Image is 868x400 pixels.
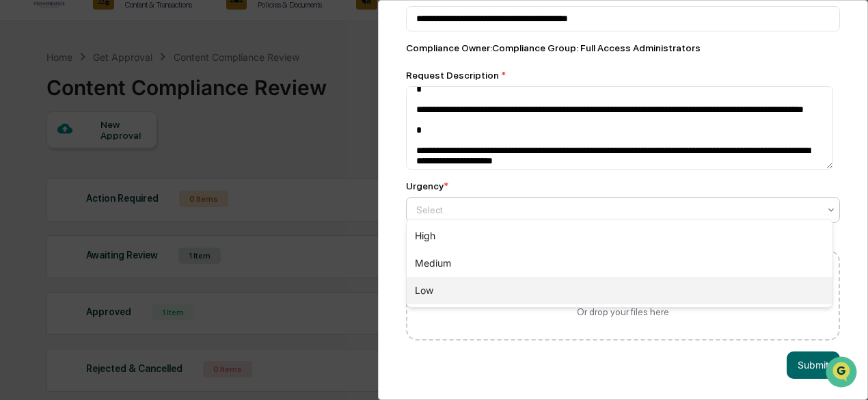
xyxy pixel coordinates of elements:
[406,42,840,53] div: Compliance Owner : Compliance Group: Full Access Administrators
[406,181,448,191] div: Urgency
[824,355,861,392] iframe: Open customer support
[407,250,832,277] div: Medium
[787,351,840,379] button: Submit
[8,166,94,191] a: 🖐️Preclearance
[407,222,832,250] div: High
[14,104,38,129] img: 1746055101610-c473b297-6a78-478c-a979-82029cc54cd1
[14,173,25,184] div: 🖐️
[232,108,249,124] button: Start new chat
[136,231,165,241] span: Pylon
[46,118,173,129] div: We're available if you need us!
[96,230,165,241] a: Powered byPylon
[14,199,25,210] div: 🔎
[407,277,832,304] div: Low
[113,172,169,185] span: Attestations
[27,172,88,185] span: Preclearance
[99,173,110,184] div: 🗄️
[577,306,669,317] div: Or drop your files here
[14,28,249,50] p: How can we help?
[406,70,840,81] div: Request Description
[8,192,92,217] a: 🔎Data Lookup
[46,104,224,118] div: Start new chat
[27,198,86,211] span: Data Lookup
[94,166,175,191] a: 🗄️Attestations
